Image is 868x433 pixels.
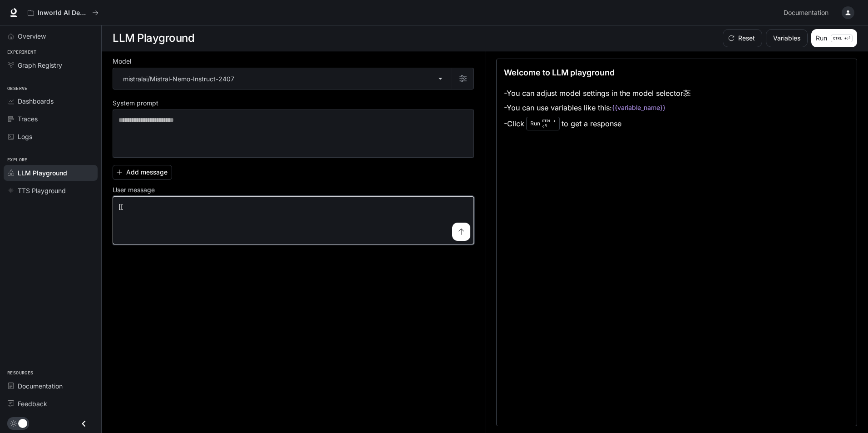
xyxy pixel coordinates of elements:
[784,7,829,19] span: Documentation
[18,418,27,428] span: Dark mode toggle
[4,57,98,73] a: Graph Registry
[113,187,155,193] p: User message
[24,4,103,22] button: All workspaces
[504,100,690,115] li: - You can use variables like this:
[18,96,54,106] span: Dashboards
[723,29,762,47] button: Reset
[18,381,63,391] span: Documentation
[113,165,172,180] button: Add message
[831,35,853,42] p: ⏎
[4,378,98,394] a: Documentation
[18,168,67,178] span: LLM Playground
[18,31,46,41] span: Overview
[38,9,89,17] p: Inworld AI Demos
[542,118,556,129] p: ⏎
[18,114,38,124] span: Traces
[811,29,857,47] button: RunCTRL +⏎
[4,129,98,144] a: Logs
[4,111,98,127] a: Traces
[113,100,158,106] p: System prompt
[113,58,131,65] p: Model
[612,103,666,112] code: {{variable_name}}
[18,186,66,195] span: TTS Playground
[18,132,32,141] span: Logs
[542,118,556,124] p: CTRL +
[526,117,560,130] div: Run
[18,399,47,408] span: Feedback
[4,93,98,109] a: Dashboards
[4,28,98,44] a: Overview
[123,74,234,84] p: mistralai/Mistral-Nemo-Instruct-2407
[18,60,62,70] span: Graph Registry
[74,414,94,433] button: Close drawer
[504,66,615,79] p: Welcome to LLM playground
[113,68,452,89] div: mistralai/Mistral-Nemo-Instruct-2407
[504,115,690,132] li: - Click to get a response
[4,183,98,199] a: TTS Playground
[766,29,808,47] button: Variables
[113,29,194,47] h1: LLM Playground
[780,4,835,22] a: Documentation
[504,86,690,100] li: - You can adjust model settings in the model selector
[4,165,98,181] a: LLM Playground
[4,396,98,412] a: Feedback
[833,35,847,41] p: CTRL +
